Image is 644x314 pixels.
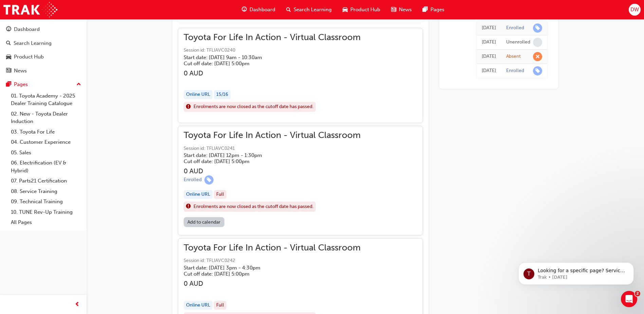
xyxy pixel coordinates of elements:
span: guage-icon [6,27,11,33]
h3: 0 AUD [184,280,361,287]
span: learningRecordVerb_ABSENT-icon [533,52,542,61]
iframe: Intercom notifications message [508,248,644,296]
div: News [14,67,27,75]
span: guage-icon [242,5,247,14]
div: Full [214,301,226,310]
span: DW [630,6,639,14]
iframe: Intercom live chat [621,291,637,307]
a: Product Hub [3,51,84,63]
span: pages-icon [6,82,11,88]
div: Thu Aug 28 2025 12:00:00 GMT+1000 (Australian Eastern Standard Time) [482,53,496,60]
h3: 0 AUD [184,69,361,77]
h5: Start date: [DATE] 9am - 10:30am [184,54,350,60]
span: car-icon [6,54,11,60]
button: Pages [3,78,84,91]
h5: Cut off date: [DATE] 5:00pm [184,271,350,277]
span: Toyota For Life In Action - Virtual Classroom [184,244,361,252]
div: Pages [14,81,28,88]
span: pages-icon [423,5,428,14]
a: 09. Technical Training [8,196,84,207]
span: Search Learning [294,6,332,14]
button: Toyota For Life In Action - Virtual ClassroomSession id: TFLIAVC0240Start date: [DATE] 9am - 10:3... [184,34,417,118]
div: Thu Jun 05 2025 16:54:24 GMT+1000 (Australian Eastern Standard Time) [482,67,496,75]
span: learningRecordVerb_ENROLL-icon [204,175,214,185]
h5: Cut off date: [DATE] 5:00pm [184,158,350,164]
span: Session id: TFLIAVC0242 [184,257,361,265]
span: Enrolments are now closed as the cutoff date has passed. [194,203,313,211]
a: pages-iconPages [417,3,450,17]
h5: Start date: [DATE] 12pm - 1:30pm [184,152,350,158]
a: 05. Sales [8,147,84,158]
span: Dashboard [250,6,275,14]
div: Online URL [184,301,213,310]
div: Thu Sep 11 2025 12:01:11 GMT+1000 (Australian Eastern Standard Time) [482,24,496,32]
span: Toyota For Life In Action - Virtual Classroom [184,34,361,41]
span: Enrolments are now closed as the cutoff date has passed. [194,103,313,111]
span: Toyota For Life In Action - Virtual Classroom [184,132,361,139]
div: Absent [506,53,521,60]
span: car-icon [343,5,348,14]
a: search-iconSearch Learning [281,3,337,17]
span: Session id: TFLIAVC0241 [184,145,361,153]
button: Toyota For Life In Action - Virtual ClassroomSession id: TFLIAVC0241Start date: [DATE] 12pm - 1:3... [184,132,417,229]
button: DW [629,4,641,16]
div: 15 / 16 [214,90,231,99]
div: Full [214,190,226,199]
a: News [3,65,84,77]
a: Search Learning [3,37,84,50]
span: news-icon [6,68,11,74]
a: 07. Parts21 Certification [8,176,84,186]
a: news-iconNews [386,3,417,17]
div: Enrolled [506,25,524,31]
div: Product Hub [14,53,44,61]
h3: 0 AUD [184,167,361,175]
div: Enrolled [506,68,524,74]
h5: Start date: [DATE] 3pm - 4:30pm [184,265,350,271]
span: 2 [635,291,640,296]
div: Thu Aug 28 2025 12:00:00 GMT+1000 (Australian Eastern Standard Time) [482,38,496,46]
span: learningRecordVerb_NONE-icon [533,38,542,47]
a: 08. Service Training [8,186,84,197]
a: guage-iconDashboard [236,3,281,17]
span: Session id: TFLIAVC0240 [184,47,361,54]
a: Add to calendar [184,217,224,227]
h5: Cut off date: [DATE] 5:00pm [184,60,350,67]
span: news-icon [391,5,396,14]
div: Search Learning [14,39,52,47]
div: Online URL [184,90,213,99]
span: learningRecordVerb_ENROLL-icon [533,66,542,75]
div: Enrolled [184,177,202,183]
div: Unenrolled [506,39,530,46]
span: Product Hub [350,6,380,14]
a: 04. Customer Experience [8,137,84,147]
a: 02. New - Toyota Dealer Induction [8,109,84,127]
span: Pages [430,6,444,14]
span: exclaim-icon [186,103,191,111]
div: Dashboard [14,25,40,33]
button: DashboardSearch LearningProduct HubNews [3,22,84,78]
img: Trak [3,2,57,17]
span: up-icon [76,80,81,89]
span: exclaim-icon [186,202,191,211]
a: 01. Toyota Academy - 2025 Dealer Training Catalogue [8,91,84,109]
span: prev-icon [75,300,80,309]
a: car-iconProduct Hub [337,3,386,17]
a: 10. TUNE Rev-Up Training [8,207,84,217]
a: 06. Electrification (EV & Hybrid) [8,158,84,176]
a: 03. Toyota For Life [8,127,84,137]
span: search-icon [6,40,11,47]
div: Online URL [184,190,213,199]
a: All Pages [8,217,84,228]
span: search-icon [286,5,291,14]
span: learningRecordVerb_ENROLL-icon [533,23,542,33]
a: Dashboard [3,23,84,36]
span: News [399,6,412,14]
